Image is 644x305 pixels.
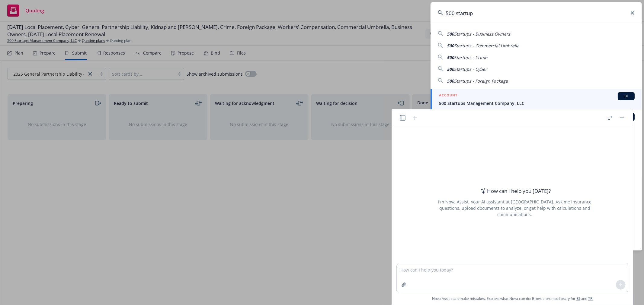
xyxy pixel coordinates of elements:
span: Startups - Cyber [454,66,487,72]
span: Startups - Foreign Package [454,78,508,84]
span: 500 [447,78,454,84]
span: Startups - Commercial Umbrella [454,43,519,49]
span: 500 [447,43,454,49]
span: Startups - Crime [454,55,487,60]
a: TR [588,296,593,301]
span: BI [620,93,632,99]
span: 500 [447,55,454,60]
div: I'm Nova Assist, your AI assistant at [GEOGRAPHIC_DATA]. Ask me insurance questions, upload docum... [430,199,600,218]
input: Search... [431,2,642,24]
span: Startups - Business Owners [454,31,510,37]
span: 500 [447,31,454,37]
a: ACCOUNTBI500 Startups Management Company, LLC [431,89,642,110]
span: 500 [447,66,454,72]
a: BI [576,296,580,301]
span: Nova Assist can make mistakes. Explore what Nova can do: Browse prompt library for and [432,292,593,305]
div: How can I help you [DATE]? [479,187,551,195]
h5: ACCOUNT [439,92,457,99]
span: 500 Startups Management Company, LLC [439,100,635,106]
